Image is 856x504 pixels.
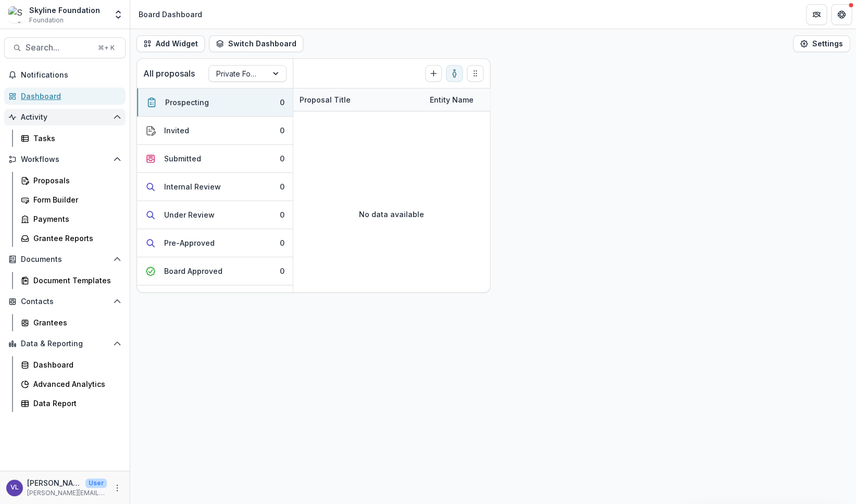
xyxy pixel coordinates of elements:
button: Notifications [4,67,126,83]
a: Tasks [17,130,126,147]
button: Open entity switcher [111,4,126,25]
a: Dashboard [17,356,126,373]
button: Open Contacts [4,293,126,310]
button: Internal Review0 [137,173,293,201]
div: Proposal Title [293,89,424,111]
div: Valerie Lewis [10,484,19,491]
p: All proposals [143,67,195,80]
div: Pre-Approved [164,237,215,248]
button: Under Review0 [137,201,293,229]
a: Proposals [17,172,126,189]
a: Grantee Reports [17,230,126,247]
div: Tasks [33,133,117,144]
button: Submitted0 [137,145,293,173]
button: Add Widget [137,35,205,52]
button: Partners [806,4,827,25]
div: Payments [33,213,117,224]
span: Contacts [21,297,109,306]
div: 0 [280,237,284,248]
button: Board Approved0 [137,257,293,285]
div: Proposals [33,175,117,186]
a: Form Builder [17,191,126,208]
button: Create Proposal [425,65,442,82]
span: Search... [26,43,92,53]
div: Skyline Foundation [29,5,100,16]
div: Form Builder [33,194,117,205]
div: Proposal Title [293,94,357,105]
button: Get Help [831,4,852,25]
p: No data available [359,209,424,220]
button: Switch Dashboard [209,35,303,52]
div: 0 [280,181,284,192]
div: Entity Name [424,89,554,111]
div: 0 [280,153,284,164]
div: ⌘ + K [96,42,117,54]
button: Open Workflows [4,151,126,168]
div: Board Approved [164,266,222,276]
div: Prospecting [165,97,209,108]
span: Foundation [29,16,64,25]
button: Open Activity [4,109,126,125]
button: Pre-Approved0 [137,229,293,257]
button: Prospecting0 [137,89,293,117]
div: Document Templates [33,275,117,286]
span: Data & Reporting [21,339,109,348]
img: Skyline Foundation [8,6,25,23]
div: 0 [280,209,284,220]
a: Advanced Analytics [17,375,126,393]
p: [PERSON_NAME][EMAIL_ADDRESS][DOMAIN_NAME] [27,488,107,498]
div: Internal Review [164,181,221,192]
button: Invited0 [137,117,293,145]
p: [PERSON_NAME] [27,477,81,488]
div: Submitted [164,153,201,164]
a: Dashboard [4,87,126,105]
button: More [111,482,123,494]
div: Invited [164,125,189,136]
button: Drag [467,65,483,82]
button: Settings [793,35,850,52]
button: Search... [4,37,126,58]
span: Notifications [21,71,121,80]
div: Grantee Reports [33,233,117,244]
button: toggle-assigned-to-me [446,65,463,82]
div: Advanced Analytics [33,379,117,389]
div: Dashboard [33,359,117,370]
a: Payments [17,210,126,228]
a: Document Templates [17,272,126,289]
a: Data Report [17,395,126,412]
button: Open Data & Reporting [4,335,126,352]
span: Documents [21,255,109,264]
div: Data Report [33,398,117,409]
div: Dashboard [21,91,117,102]
span: Activity [21,113,109,122]
div: 0 [280,97,284,108]
div: 0 [280,125,284,136]
div: Grantees [33,317,117,328]
span: Workflows [21,155,109,164]
div: 0 [280,266,284,276]
div: Board Dashboard [139,9,202,20]
div: Under Review [164,209,215,220]
a: Grantees [17,314,126,331]
div: Entity Name [424,94,480,105]
button: Open Documents [4,251,126,268]
nav: breadcrumb [134,7,206,22]
p: User [85,478,107,488]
